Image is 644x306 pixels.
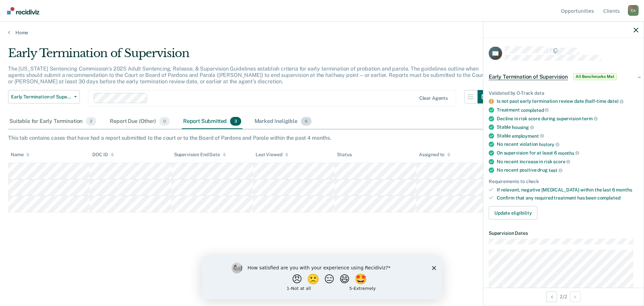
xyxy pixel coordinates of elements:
div: Early Termination of Supervision [8,46,491,65]
span: completed [597,195,621,201]
div: C A [628,5,639,16]
a: Home [8,30,636,36]
span: test [549,167,562,173]
span: All Benchmarks Met [573,73,617,80]
span: 0 [159,117,170,126]
div: Stable [497,133,638,139]
div: No recent violation [497,141,638,147]
button: Previous Opportunity [546,291,557,302]
div: Treatment [497,107,638,113]
div: Confirm that any required treatment has been [497,195,638,201]
div: Stable [497,124,638,130]
span: term [582,116,597,121]
div: If relevant, negative [MEDICAL_DATA] within the last 6 [497,187,638,192]
div: Name [11,152,30,158]
span: months [616,187,632,192]
button: Profile dropdown button [628,5,639,16]
p: The [US_STATE] Sentencing Commission’s 2025 Adult Sentencing, Release, & Supervision Guidelines e... [8,65,485,85]
div: Clear agents [419,95,448,101]
span: 2 [86,117,96,126]
div: Marked Ineligible [253,114,313,129]
span: months [558,150,579,156]
div: 2 / 2 [483,288,644,305]
div: Validated by O-Track data [489,90,638,96]
span: Early Termination of Supervision [489,73,568,80]
span: employment [512,133,544,138]
div: Report Submitted [182,114,243,129]
div: On supervision for at least 6 [497,150,638,156]
button: Next Opportunity [570,291,581,302]
div: Is not past early termination review date (half-time date) [497,98,638,104]
div: This tab contains cases that have had a report submitted to the court or to the Board of Pardons ... [8,135,636,141]
span: completed [521,107,549,113]
div: Status [337,152,352,158]
span: score [553,159,570,164]
span: housing [512,124,534,130]
div: Assigned to [419,152,450,158]
div: Report Due (Other) [108,114,171,129]
img: Recidiviz [7,7,39,14]
span: 3 [230,117,241,126]
div: DOC ID [92,152,114,158]
div: Early Termination of SupervisionAll Benchmarks Met [483,66,644,87]
div: Decline in risk score during supervision [497,116,638,122]
span: history [539,142,559,147]
button: Update eligibility [489,206,537,220]
div: No recent increase in risk [497,159,638,165]
div: Suitable for Early Termination [8,114,98,129]
div: Last Viewed [256,152,288,158]
div: Supervision End Date [174,152,226,158]
dt: Supervision Dates [489,230,638,236]
div: No recent positive drug [497,167,638,173]
span: Early Termination of Supervision [11,94,71,100]
div: Requirements to check [489,178,638,184]
iframe: Survey by Kim from Recidiviz [202,256,442,299]
span: 6 [301,117,312,126]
